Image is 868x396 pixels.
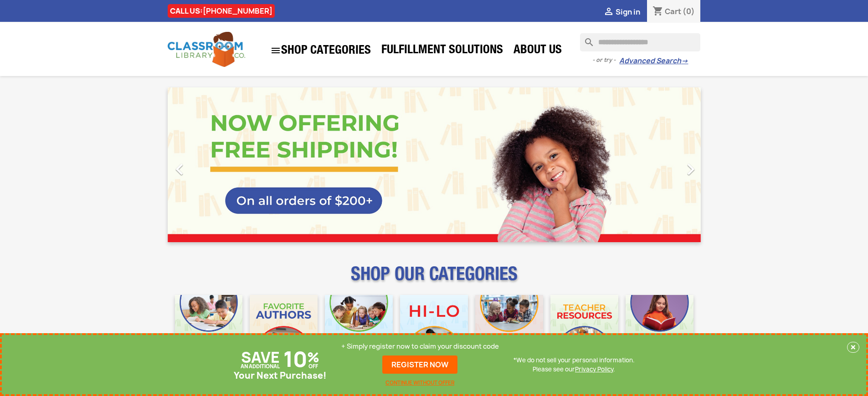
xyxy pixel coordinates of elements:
img: Classroom Library Company [168,32,245,67]
i:  [270,45,281,56]
span: Sign in [616,7,640,17]
div: CALL US: [168,4,275,18]
a: [PHONE_NUMBER] [203,6,272,16]
a: Next [621,87,701,242]
p: SHOP OUR CATEGORIES [168,271,701,288]
a: SHOP CATEGORIES [266,41,375,61]
img: CLC_Bulk_Mobile.jpg [175,295,243,363]
a: Previous [168,87,248,242]
i: shopping_cart [652,6,663,17]
ul: Carousel container [168,87,701,242]
img: CLC_Dyslexia_Mobile.jpg [626,295,693,363]
img: CLC_Phonics_And_Decodables_Mobile.jpg [325,295,393,363]
a: Advanced Search→ [619,56,688,66]
i:  [603,7,614,18]
span: (0) [683,6,695,16]
img: CLC_HiLo_Mobile.jpg [400,295,468,363]
a: Fulfillment Solutions [377,42,508,60]
i:  [679,158,702,181]
input: Search [580,33,700,51]
img: CLC_Fiction_Nonfiction_Mobile.jpg [475,295,543,363]
span: - or try - [592,56,619,65]
i:  [168,158,191,181]
a:  Sign in [603,7,640,17]
span: Cart [665,6,681,16]
img: CLC_Favorite_Authors_Mobile.jpg [250,295,318,363]
a: About Us [509,42,566,60]
img: CLC_Teacher_Resources_Mobile.jpg [550,295,618,363]
i: search [580,33,591,44]
span: → [681,56,688,66]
